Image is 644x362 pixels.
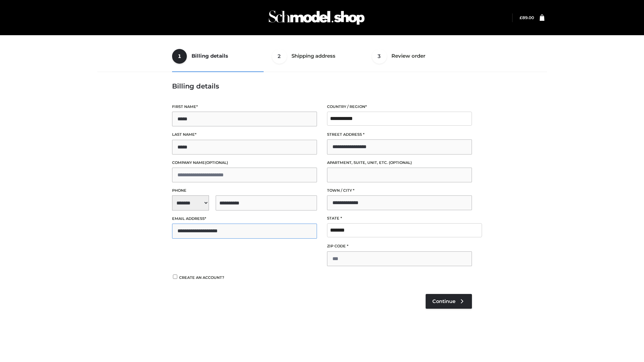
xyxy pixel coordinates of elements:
input: Create an account? [172,275,178,279]
a: Continue [426,294,472,309]
label: Town / City [327,187,472,194]
span: Continue [432,298,455,304]
label: Country / Region [327,104,472,110]
img: Schmodel Admin 964 [266,4,367,31]
label: First name [172,104,317,110]
label: Street address [327,131,472,138]
span: (optional) [205,160,228,165]
h3: Billing details [172,82,472,90]
label: Phone [172,187,317,194]
span: (optional) [389,160,412,165]
span: Create an account? [179,275,224,280]
a: £89.00 [520,15,534,20]
label: Last name [172,131,317,138]
label: Apartment, suite, unit, etc. [327,160,472,166]
label: Company name [172,160,317,166]
label: ZIP Code [327,243,472,249]
label: Email address [172,216,317,222]
label: State [327,215,472,222]
bdi: 89.00 [520,15,534,20]
span: £ [520,15,522,20]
